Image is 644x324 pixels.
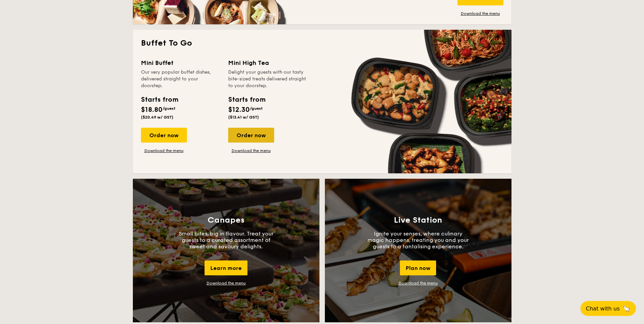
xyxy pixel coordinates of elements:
h3: Canapes [208,216,244,225]
a: Download the menu [228,148,274,153]
span: 🦙 [622,305,630,313]
div: Order now [228,128,274,143]
div: Starts from [141,95,178,105]
div: Mini Buffet [141,58,220,68]
div: Order now [141,128,187,143]
span: /guest [163,106,175,111]
h3: Live Station [394,216,442,225]
span: /guest [250,106,263,111]
span: $18.80 [141,106,163,114]
div: Plan now [400,260,436,275]
div: Learn more [205,260,247,275]
div: Mini High Tea [228,58,307,68]
a: Download the menu [141,148,187,153]
p: Ignite your senses, where culinary magic happens, treating you and your guests to a tantalising e... [367,230,469,250]
button: Chat with us🦙 [580,301,636,316]
a: Download the menu [399,281,438,285]
div: Delight your guests with our tasty bite-sized treats delivered straight to your doorstep. [228,69,307,89]
p: Small bites, big in flavour. Treat your guests to a curated assortment of sweet and savoury delig... [175,230,277,250]
h2: Buffet To Go [141,38,503,49]
a: Download the menu [207,281,246,285]
div: Starts from [228,95,265,105]
span: ($20.49 w/ GST) [141,115,173,120]
span: $12.30 [228,106,250,114]
span: ($13.41 w/ GST) [228,115,259,120]
a: Download the menu [457,11,503,16]
div: Our very popular buffet dishes, delivered straight to your doorstep. [141,69,220,89]
span: Chat with us [586,305,620,312]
